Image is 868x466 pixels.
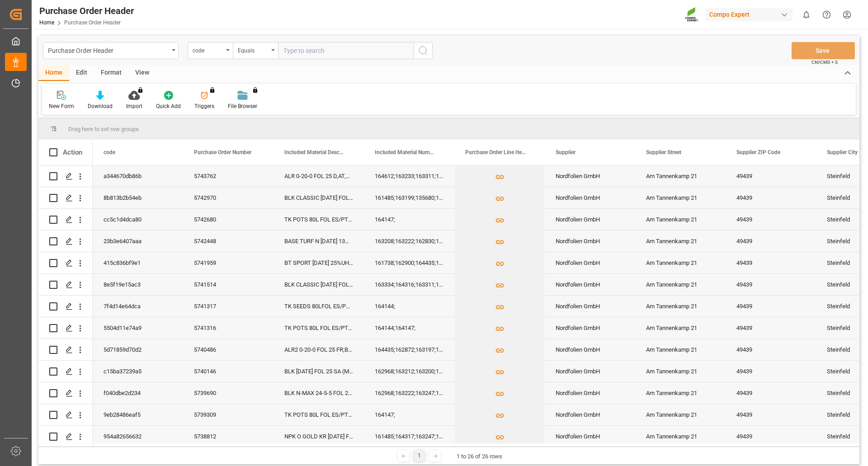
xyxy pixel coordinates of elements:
div: 49439 [726,231,816,252]
div: 164612;163233;163311;163340;163213;164389;164596;162968;162864;162872;163187; [364,165,454,187]
span: Supplier ZIP Code [736,149,780,155]
div: BASE TURF N [DATE] 13%UH 3M FOL INT;BLK [DATE] FOL 25 SA (MSE);BLK CLASSIC [DATE] FOL 50 INT (MSE... [274,231,364,252]
div: Am Tannenkamp 21 [635,317,726,339]
div: Nordfolien GmbH [545,382,635,404]
div: 5741514 [183,274,274,295]
div: 161485;164317;163247;162895;162900;163330;163334; [364,426,454,447]
div: a344670db86b [93,165,183,187]
div: 5741316 [183,317,274,339]
div: 5742680 [183,209,274,230]
div: 5741959 [183,252,274,273]
div: 164147; [364,404,454,425]
div: 415c836bf9e1 [93,252,183,273]
button: open menu [233,42,278,59]
div: TK SEEDS 80LFOL ES/PT/TK; [274,296,364,317]
div: Edit [69,66,94,81]
div: Action [63,148,82,156]
div: Press SPACE to select this row. [38,296,93,317]
img: Screenshot%202023-09-29%20at%2010.02.21.png_1712312052.png [685,7,699,23]
div: 5742970 [183,187,274,208]
span: Supplier City [827,149,858,155]
div: BLK N-MAX 24-5-5 FOL 25 INT (MSE);BT FAIR 25-5-8 35% UH 3M FOL INT MSE;FET 6-0-12 KR FOL 25 D,AT,... [274,382,364,404]
button: search button [414,42,433,59]
div: TK POTS 80L FOL ES/PT/GR/TK; [274,209,364,230]
div: 1 [414,450,425,461]
span: Supplier [556,149,576,155]
div: Purchase Order Header [48,44,169,56]
a: Home [39,19,54,26]
div: Nordfolien GmbH [545,231,635,252]
div: BLK [DATE] FOL 25 SA (MSE);BLK N-MAX 24-5-5 FOL 25 INT (MSE);DTC 12 [GEOGRAPHIC_DATA] [DATE] 20%U... [274,361,364,382]
button: Compo Expert [706,6,796,23]
div: Press SPACE to select this row. [38,339,93,361]
span: Purchase Order Line Items [465,149,526,155]
div: 49439 [726,317,816,339]
div: 8e5f19e15ac3 [93,274,183,295]
div: 161485;163199;135680;161942;162872;162640;163317; [364,187,454,208]
input: Type to search [278,42,414,59]
div: Am Tannenkamp 21 [635,361,726,382]
span: Purchase Order Number [194,149,251,155]
div: 49439 [726,361,816,382]
span: Included Material Description [284,149,345,155]
div: Nordfolien GmbH [545,317,635,339]
div: 49439 [726,339,816,360]
div: 163334;164316;163311;162900;163208;163200;163300; [364,274,454,295]
div: 7f4d14e64dca [93,296,183,317]
div: Press SPACE to select this row. [38,274,93,296]
div: Nordfolien GmbH [545,361,635,382]
button: open menu [188,42,233,59]
div: 162968;163222;163247;162895;163259;163208; [364,382,454,404]
div: Am Tannenkamp 21 [635,339,726,360]
div: Format [94,66,128,81]
div: Nordfolien GmbH [545,274,635,295]
div: 1 to 26 of 26 rows [457,452,502,461]
div: Am Tannenkamp 21 [635,274,726,295]
div: Nordfolien GmbH [545,296,635,317]
div: 49439 [726,404,816,425]
div: 162968;163212;163200;161942;164540;163233;163879;162723;163340;162830;163334; [364,361,454,382]
div: 5739690 [183,382,274,404]
div: NPK O GOLD KR [DATE] FOL 25 IT;NTC CLASSIC [DATE] FOL 25 D,EN,PL;NTC Classic [DATE] FOL 25 WW;NTC... [274,426,364,447]
div: 49439 [726,296,816,317]
span: Included Material Numbers [375,149,435,155]
div: 164144; [364,296,454,317]
button: Save [792,42,855,59]
span: Drag here to set row groups [68,126,139,132]
div: Quick Add [156,102,181,110]
div: Nordfolien GmbH [545,209,635,230]
div: 9eb28486eaf5 [93,404,183,425]
div: Am Tannenkamp 21 [635,252,726,273]
div: 5740486 [183,339,274,360]
div: Purchase Order Header [39,4,134,18]
div: Press SPACE to select this row. [38,252,93,274]
div: c15ba37239a5 [93,361,183,382]
button: open menu [43,42,179,59]
div: View [128,66,156,81]
div: Press SPACE to select this row. [38,382,93,404]
div: New Form [49,102,74,110]
div: Am Tannenkamp 21 [635,404,726,425]
div: 164435;162872;163197;161757;163200;163330; [364,339,454,360]
div: 5741317 [183,296,274,317]
div: Home [38,66,69,81]
div: TK POTS 80L FOL ES/PT/GR/TK; [274,404,364,425]
div: Equals [238,44,269,55]
div: Press SPACE to select this row. [38,187,93,209]
div: 164147; [364,209,454,230]
div: Am Tannenkamp 21 [635,231,726,252]
div: Am Tannenkamp 21 [635,382,726,404]
div: Am Tannenkamp 21 [635,209,726,230]
div: Nordfolien GmbH [545,165,635,187]
div: BT SPORT [DATE] 25%UH 3M FOL 25 INT MSE;ENF FAIRWAYS [DATE] FOL 25 INT, MSE;EST TE-MAX BS KR 11-4... [274,252,364,273]
button: Help Center [816,5,837,25]
div: Download [88,102,113,110]
div: 161738;162900;164435;163264;163210;164265; [364,252,454,273]
div: ALR 0-20-0 FOL 25 D,AT,CH,EN,BLN;BLK CLASSIC [DATE] FOL 25 D,EN,FR,NL,PL;BLK CLASSIC [DATE] FOL 2... [274,165,364,187]
div: Am Tannenkamp 21 [635,296,726,317]
span: code [104,149,115,155]
div: code [193,44,223,55]
div: Press SPACE to select this row. [38,317,93,339]
div: Nordfolien GmbH [545,339,635,360]
div: 5743762 [183,165,274,187]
